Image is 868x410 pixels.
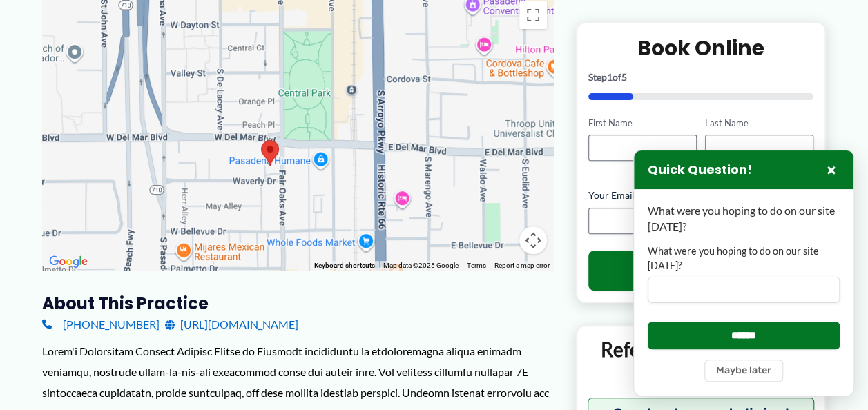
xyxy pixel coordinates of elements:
button: Keyboard shortcuts [314,261,375,271]
label: Your Email Address [588,189,814,203]
label: Last Name [705,117,813,130]
p: Step of [588,72,814,82]
a: Open this area in Google Maps (opens a new window) [46,253,91,271]
a: Terms (opens in new tab) [467,262,486,269]
a: [URL][DOMAIN_NAME] [165,314,298,335]
a: [PHONE_NUMBER] [42,314,160,335]
p: Referring Providers and Staff [588,338,815,388]
span: 1 [607,71,613,83]
a: Report a map error [494,262,550,269]
span: 5 [621,71,627,83]
label: First Name [588,117,697,130]
button: Maybe later [704,360,783,382]
p: What were you hoping to do on our site [DATE]? [648,203,840,234]
h2: Book Online [588,35,814,61]
span: Map data ©2025 Google [383,262,459,269]
label: What were you hoping to do on our site [DATE]? [648,244,840,273]
h3: About this practice [42,293,554,314]
button: Toggle fullscreen view [519,1,547,29]
button: Close [823,162,840,178]
img: Google [46,253,91,271]
button: Map camera controls [519,226,547,254]
h3: Quick Question! [648,162,752,178]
